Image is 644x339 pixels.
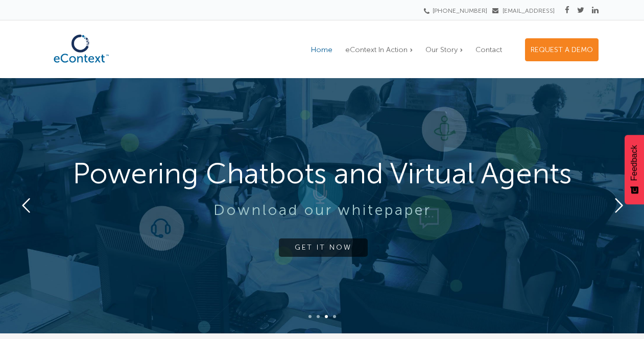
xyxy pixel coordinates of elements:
[577,6,584,15] a: Twitter
[311,45,332,54] span: Home
[492,7,555,14] a: [EMAIL_ADDRESS]
[625,135,644,204] button: Feedback - Show survey
[470,39,507,61] a: Contact
[45,29,117,68] img: eContext
[525,38,599,61] a: REQUEST A DEMO
[565,6,569,15] a: Facebook
[630,145,639,181] span: Feedback
[531,45,593,54] span: REQUEST A DEMO
[425,45,458,54] span: Our Story
[6,154,639,193] rs-layer: Powering Chatbots and Virtual Agents
[6,202,639,219] rs-layer: Download our whitepaper
[345,45,408,54] span: eContext In Action
[592,6,599,15] a: Linkedin
[427,7,487,14] a: [PHONE_NUMBER]
[279,238,368,257] a: GET IT NOW
[306,39,338,61] a: Home
[45,60,117,71] a: eContext
[475,45,502,54] span: Contact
